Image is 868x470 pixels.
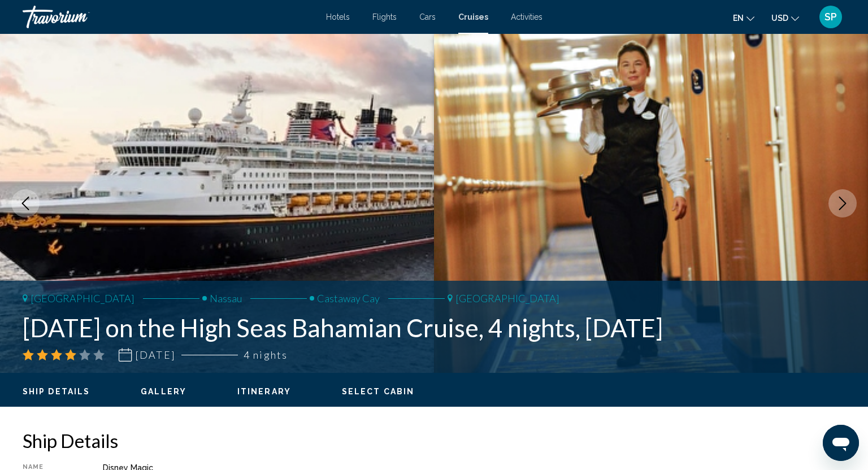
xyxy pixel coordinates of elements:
span: [DATE] [135,349,176,361]
span: SP [824,11,837,23]
span: Castaway Cay [317,292,380,304]
a: Activities [511,12,542,21]
button: Gallery [141,386,186,397]
span: Itinerary [237,387,291,396]
span: Nassau [210,292,242,304]
a: Hotels [326,12,350,21]
h2: Ship Details [23,429,631,452]
span: Ship Details [23,387,90,396]
a: Cars [419,12,436,21]
a: Flights [372,12,397,21]
a: Cruises [458,12,488,21]
button: Itinerary [237,386,291,397]
a: Travorium [23,6,315,28]
button: User Menu [816,5,845,29]
span: [GEOGRAPHIC_DATA] [31,292,134,304]
button: Next image [828,189,857,217]
span: 4 nights [244,349,288,361]
span: USD [771,14,788,23]
span: Select Cabin [342,387,414,396]
button: Change currency [771,10,799,26]
button: Previous image [11,189,40,217]
span: Gallery [141,387,186,396]
button: Select Cabin [342,386,414,397]
h1: [DATE] on the High Seas Bahamian Cruise, 4 nights, [DATE] [23,313,665,342]
button: Change language [733,10,754,26]
button: Ship Details [23,386,90,397]
span: [GEOGRAPHIC_DATA] [455,292,559,304]
iframe: Button to launch messaging window [823,425,859,461]
span: en [733,14,744,23]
